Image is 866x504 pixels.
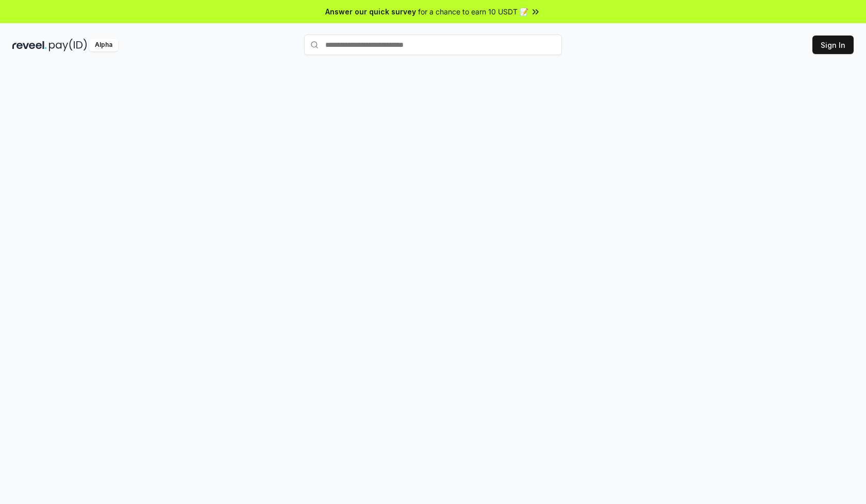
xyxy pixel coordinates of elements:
[49,39,87,51] img: pay_id
[812,36,854,54] button: Sign In
[418,6,528,17] span: for a chance to earn 10 USDT 📝
[12,39,47,51] img: reveel_dark
[89,39,118,51] div: Alpha
[325,6,416,17] span: Answer our quick survey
